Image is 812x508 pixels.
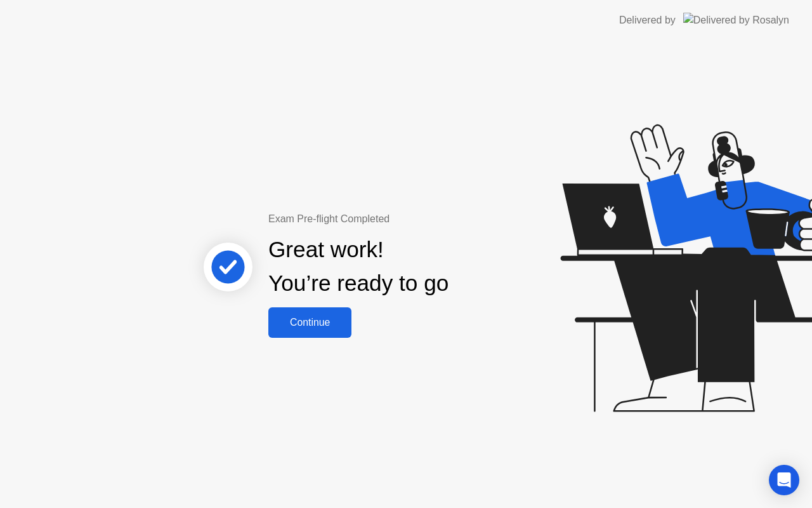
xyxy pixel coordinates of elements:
div: Delivered by [619,13,676,28]
div: Continue [272,317,348,328]
img: Delivered by Rosalyn [683,13,789,27]
div: Great work! You’re ready to go [268,233,449,300]
button: Continue [268,307,351,338]
div: Open Intercom Messenger [769,465,799,495]
div: Exam Pre-flight Completed [268,211,530,227]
